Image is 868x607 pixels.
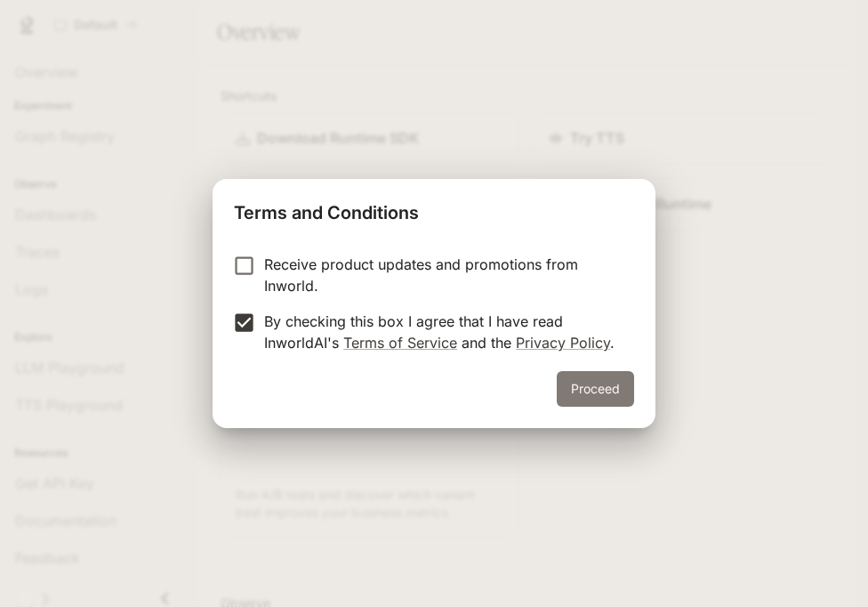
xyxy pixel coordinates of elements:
[264,254,620,296] p: Receive product updates and promotions from Inworld.
[213,179,655,239] h2: Terms and Conditions
[343,334,457,352] a: Terms of Service
[516,334,610,352] a: Privacy Policy
[557,371,634,407] button: Proceed
[264,311,620,353] p: By checking this box I agree that I have read InworldAI's and the .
